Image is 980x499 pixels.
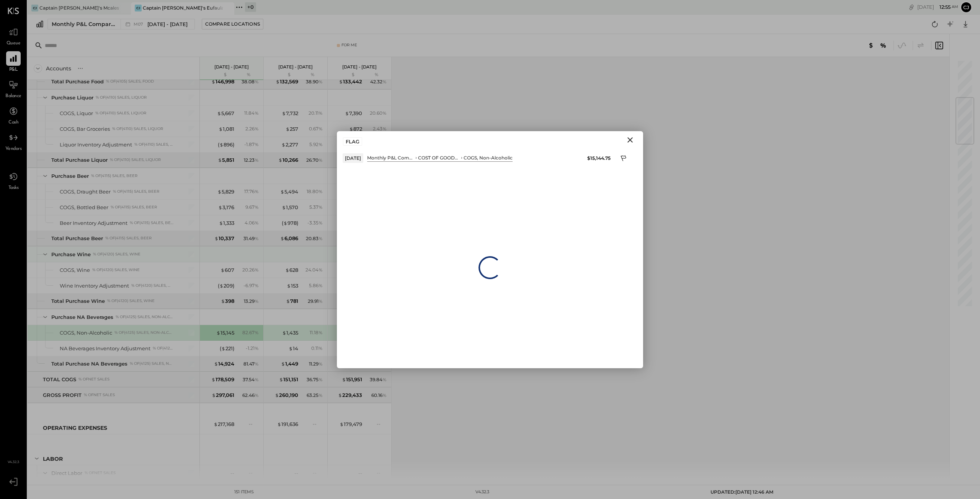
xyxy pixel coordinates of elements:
div: 10,337 [214,235,234,242]
span: % [318,141,323,147]
span: % [318,392,323,398]
span: Vendors [5,146,22,153]
div: Purchase Liquor [51,94,93,101]
button: Monthly P&L Comparison M07[DATE] - [DATE] [47,19,195,29]
span: Cash [8,119,18,126]
span: UPDATED: [DATE] 12:46 AM [710,489,773,495]
div: Accounts [46,65,71,72]
div: -- [377,470,387,476]
span: $ [349,126,353,132]
div: 178,509 [211,376,234,383]
div: 179,479 [340,421,362,428]
div: Purchase Beer [51,172,89,180]
div: Monthly P&L Comparison [367,154,414,161]
div: 38.08 [242,78,259,85]
div: COGS, Wine [60,267,90,274]
div: 5,829 [217,188,234,195]
a: Vendors [0,130,26,153]
div: 229,433 [338,392,362,399]
div: 4.06 [245,219,259,226]
div: COGS, Draught Beer [60,188,111,195]
div: 38.90 [306,78,323,85]
div: 36.75 [307,376,323,383]
span: $ [281,361,285,367]
span: % [255,188,259,194]
a: Queue [0,25,26,47]
span: % [382,392,387,398]
div: 24.04 [305,267,323,273]
span: $ [217,189,222,195]
div: 11.18 [310,329,323,336]
div: Liquor Inventory Adjustment [60,141,132,148]
span: % [318,78,323,85]
div: 153 [287,282,298,289]
div: FLAG [343,137,362,146]
span: $ [278,157,283,163]
div: % of (4120) Sales, Wine [131,283,174,288]
div: 62.46 [242,392,259,399]
span: % [255,267,259,273]
div: 37.54 [243,376,259,383]
div: Purchase NA Beverages [51,314,113,321]
div: CJ [31,5,38,11]
span: $ [219,220,223,226]
span: % [382,110,387,116]
div: 1,435 [282,329,298,336]
div: 82.67 [242,329,259,336]
span: $ [279,376,283,382]
div: -- [313,421,323,427]
div: % of (4125) Sales, Non-Alcoholic Beverage [153,346,174,351]
span: $ [338,392,342,398]
span: $ [214,235,219,241]
div: % of (4115) Sales, Beer [111,205,157,210]
span: % [255,282,259,288]
div: 63.25 [307,392,323,399]
div: TOTAL COGS [43,376,76,383]
span: $ [289,345,293,351]
div: 5.92 [309,141,323,148]
span: $ [282,204,286,210]
p: [DATE] - [DATE] [342,64,377,70]
div: Total Purchase Food [51,78,104,85]
span: $ [211,376,216,382]
span: M07 [134,22,145,26]
div: % [364,72,389,78]
div: 260,190 [275,392,298,399]
div: 5,851 [218,156,234,164]
span: $ [282,330,286,336]
span: % [318,361,323,367]
div: % of (4115) Sales, Beer [113,189,159,194]
div: 20.11 [309,110,323,117]
span: % [318,188,323,194]
div: 2.43 [373,125,387,132]
div: 81.47 [243,361,259,367]
span: $ [339,78,343,85]
div: GROSS PROFIT [43,392,82,399]
span: [DATE] - [DATE] [147,21,188,28]
div: 146,998 [211,78,234,85]
span: P&L [9,67,18,73]
div: -- [377,421,387,427]
div: $ [332,72,362,78]
div: 607 [220,267,234,274]
span: $ [216,330,220,336]
span: $ [217,110,221,116]
div: -- [230,470,234,477]
div: 11.84 [244,110,259,117]
div: -- [249,421,259,427]
div: CJ [135,5,142,11]
span: % [255,141,259,147]
div: % of (4120) Sales, Wine [92,267,140,273]
div: 191,636 [277,421,298,428]
div: 5,494 [280,188,298,195]
div: % of (4125) Sales, Non-Alcoholic Beverage [114,330,174,335]
div: 7,732 [282,110,298,117]
div: 39.84 [370,376,387,383]
div: Wine Inventory Adjustment [60,282,129,289]
span: % [255,204,259,210]
div: 11.29 [309,361,323,367]
span: % [318,329,323,335]
button: Compare Locations [202,19,263,29]
div: 5.86 [309,282,323,289]
div: 7,390 [345,110,362,117]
